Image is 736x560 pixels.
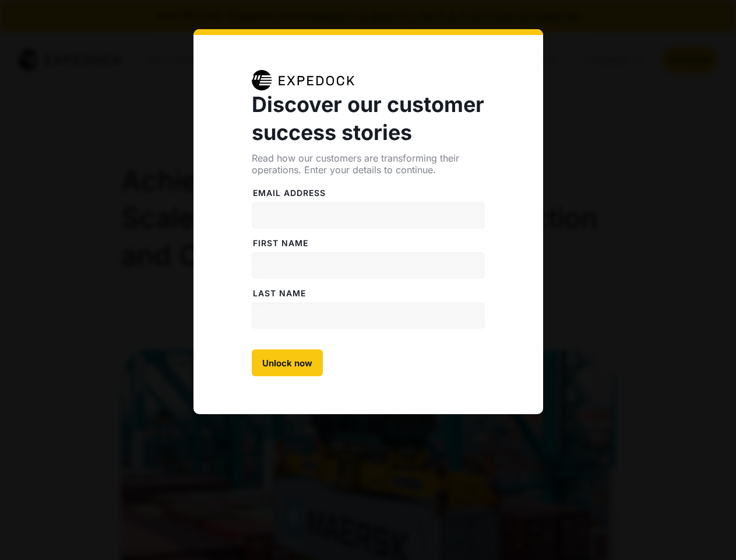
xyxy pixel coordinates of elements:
label: Email address [252,187,485,199]
strong: Discover our customer success stories [252,92,484,145]
input: Unlock now [252,349,323,376]
label: LAST NAME [252,288,485,299]
div: Read how our customers are transforming their operations. Enter your details to continue. [252,152,485,176]
label: FiRST NAME [252,237,485,249]
iframe: Chat Widget [678,504,736,560]
form: Case Studies Form [252,176,485,376]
